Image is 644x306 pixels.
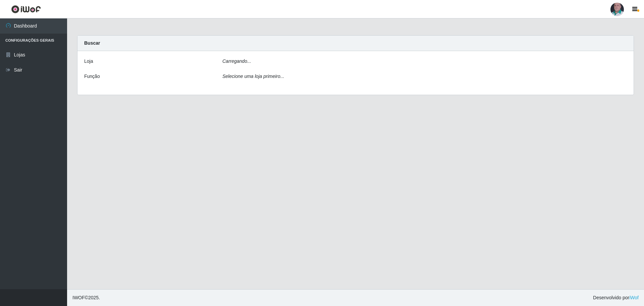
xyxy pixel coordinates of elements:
[84,58,93,65] label: Loja
[84,40,100,46] strong: Buscar
[72,295,85,300] span: IWOF
[222,74,284,79] i: Selecione uma loja primeiro...
[629,295,639,300] a: iWof
[72,294,100,301] span: © 2025 .
[84,73,100,80] label: Função
[593,294,639,301] span: Desenvolvido por
[222,58,251,64] i: Carregando...
[11,5,41,13] img: CoreUI Logo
